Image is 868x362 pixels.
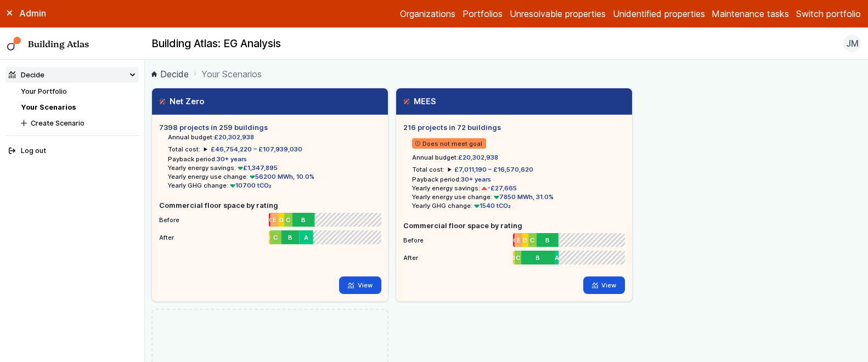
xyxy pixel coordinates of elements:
span: -£27,665 [480,184,517,192]
h5: 7398 projects in 259 buildings [159,122,381,133]
button: Switch portfolio [796,7,861,20]
a: Organizations [400,7,455,20]
button: JM [843,35,861,52]
span: 30+ years [217,155,247,163]
li: After [403,248,625,263]
summary: Decide [5,67,139,83]
span: £46,754,220 – £107,939,030 [211,145,302,153]
li: After [159,228,381,242]
h5: 216 projects in 72 buildings [403,122,625,133]
span: D [523,236,527,245]
span: A [304,233,308,242]
button: Log out [5,143,139,159]
li: Yearly GHG change: [168,181,381,190]
span: C [273,233,278,242]
li: Yearly energy use change: [168,172,381,181]
span: Does not meet goal [412,138,486,149]
span: G [269,216,270,224]
h6: Total cost: [412,165,444,174]
a: Your Portfolio [21,87,67,95]
h3: MEES [403,95,436,108]
h2: Building Atlas: EG Analysis [151,37,281,51]
a: Portfolios [463,7,503,20]
li: Annual budget: [168,133,381,142]
a: Maintenance tasks [712,7,789,20]
span: B [301,216,306,224]
h6: Total cost: [168,145,200,154]
span: Your Scenarios [201,67,262,81]
h5: Commercial floor space by rating [403,220,625,231]
span: E [273,216,277,224]
span: £20,302,938 [458,154,498,161]
span: E [513,253,514,262]
span: C [286,216,290,224]
li: Before [403,231,625,245]
span: D [279,216,283,224]
span: A+ [313,233,314,242]
li: Payback period: [412,175,625,184]
h5: Commercial floor space by rating [159,200,381,211]
span: £7,011,190 – £16,570,620 [454,166,533,173]
a: Unresolvable properties [510,7,606,20]
span: D [269,233,270,242]
span: 7850 MWh, 31.0% [492,193,554,201]
span: C [530,236,534,245]
h3: Net Zero [159,95,204,108]
summary: £7,011,190 – £16,570,620 [448,165,533,174]
li: Annual budget: [412,153,625,162]
li: Before [159,211,381,225]
li: Yearly energy use change: [412,193,625,201]
span: B [545,236,550,245]
span: B [288,233,292,242]
span: JM [846,37,859,50]
a: Decide [151,67,189,81]
a: View [339,276,381,294]
span: 1540 tCO₂ [472,202,511,210]
li: Yearly energy savings: [168,163,381,172]
a: Unidentified properties [613,7,705,20]
span: E [516,236,520,245]
span: £1,347,895 [236,164,278,172]
span: G [513,236,515,245]
a: Your Scenarios [21,103,76,111]
span: A [555,253,559,262]
span: B [536,253,540,262]
summary: £46,754,220 – £107,939,030 [204,145,302,154]
li: Yearly energy savings: [412,184,625,193]
a: View [583,276,625,294]
li: Payback period: [168,155,381,163]
span: 56200 MWh, 10.0% [248,173,314,180]
span: £20,302,938 [214,133,254,141]
span: 30+ years [461,176,491,183]
img: main-0bbd2752.svg [7,37,21,51]
li: Yearly GHG change: [412,201,625,210]
span: C [516,253,520,262]
button: Create Scenario [18,115,139,131]
span: 10700 tCO₂ [228,182,272,189]
div: Decide [9,70,44,80]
